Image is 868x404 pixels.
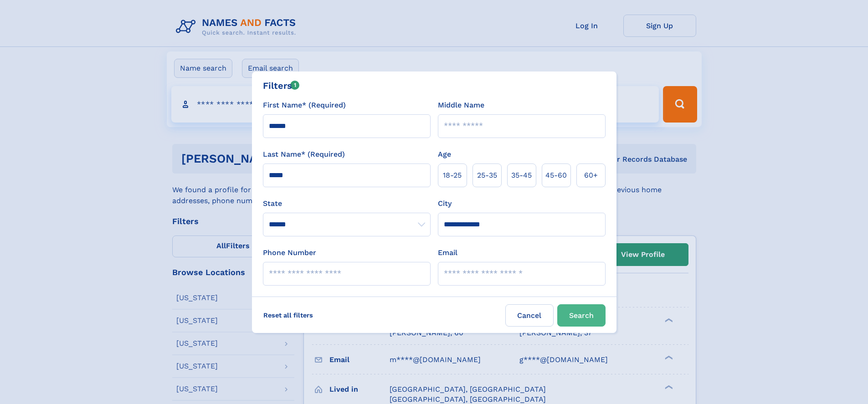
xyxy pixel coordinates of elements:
label: City [438,198,452,209]
label: Last Name* (Required) [263,149,345,160]
div: Filters [263,79,300,92]
label: Cancel [505,304,554,327]
span: 25‑35 [477,170,497,181]
label: Middle Name [438,100,484,111]
button: Search [557,304,606,327]
span: 18‑25 [443,170,462,181]
label: Email [438,247,457,258]
label: Reset all filters [257,304,319,326]
label: State [263,198,431,209]
span: 35‑45 [511,170,532,181]
label: Age [438,149,451,160]
span: 60+ [584,170,598,181]
span: 45‑60 [545,170,567,181]
label: First Name* (Required) [263,100,346,111]
label: Phone Number [263,247,316,258]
